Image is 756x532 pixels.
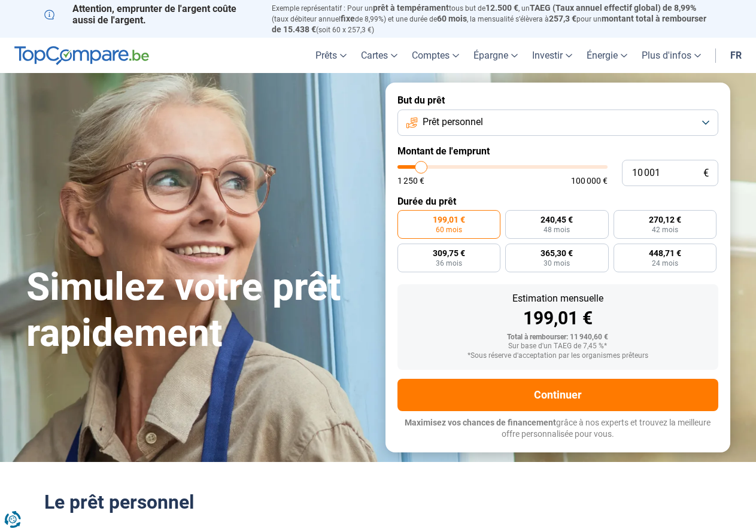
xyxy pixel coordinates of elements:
div: Sur base d'un TAEG de 7,45 %* [407,342,709,351]
p: Exemple représentatif : Pour un tous but de , un (taux débiteur annuel de 8,99%) et une durée de ... [272,3,712,35]
span: montant total à rembourser de 15.438 € [272,14,706,34]
a: Épargne [466,38,525,73]
span: 60 mois [436,226,462,233]
label: Montant de l'emprunt [397,145,718,157]
span: € [703,168,709,178]
h2: Le prêt personnel [44,491,712,513]
label: But du prêt [397,95,718,106]
span: 448,71 € [649,249,681,257]
div: 199,01 € [407,309,709,327]
a: Plus d'infos [634,38,708,73]
a: Comptes [405,38,466,73]
img: TopCompare [14,46,149,65]
span: 12.500 € [485,3,518,13]
span: 36 mois [436,260,462,267]
span: TAEG (Taux annuel effectif global) de 8,99% [530,3,696,13]
div: Total à rembourser: 11 940,60 € [407,333,709,342]
span: 48 mois [544,226,570,233]
button: Prêt personnel [397,110,718,136]
span: Maximisez vos chances de financement [405,418,556,427]
span: 270,12 € [649,215,681,224]
span: 60 mois [437,14,467,23]
span: 199,01 € [433,215,465,224]
div: Estimation mensuelle [407,294,709,303]
span: 365,30 € [541,249,573,257]
h1: Simulez votre prêt rapidement [26,265,371,357]
span: 309,75 € [433,249,465,257]
a: fr [723,38,749,73]
span: 257,3 € [549,14,576,23]
a: Investir [525,38,579,73]
span: 1 250 € [397,177,424,185]
a: Cartes [354,38,405,73]
a: Prêts [308,38,354,73]
span: 24 mois [652,260,678,267]
span: prêt à tempérament [373,3,449,13]
a: Énergie [579,38,634,73]
button: Continuer [397,379,718,411]
span: Prêt personnel [423,115,483,129]
p: grâce à nos experts et trouvez la meilleure offre personnalisée pour vous. [397,417,718,440]
p: Attention, emprunter de l'argent coûte aussi de l'argent. [44,3,257,26]
span: 30 mois [544,260,570,267]
span: 100 000 € [571,177,608,185]
label: Durée du prêt [397,196,718,207]
span: 42 mois [652,226,678,233]
span: 240,45 € [541,215,573,224]
span: fixe [341,14,355,23]
div: *Sous réserve d'acceptation par les organismes prêteurs [407,352,709,360]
